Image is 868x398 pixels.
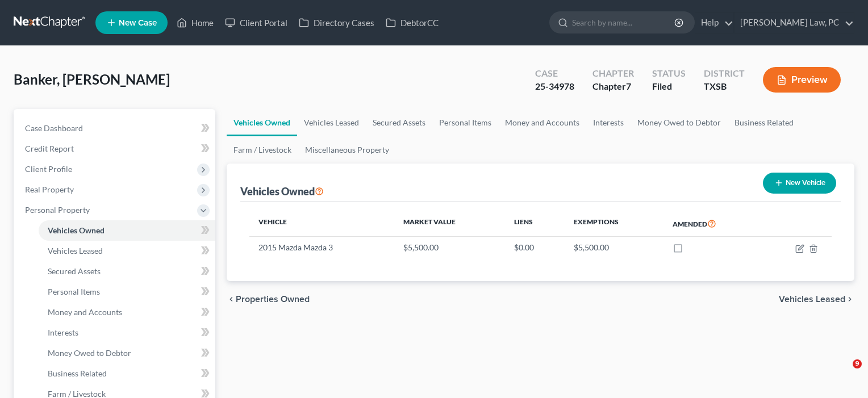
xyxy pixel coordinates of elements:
td: $5,500.00 [394,237,504,258]
a: [PERSON_NAME] Law, PC [735,12,854,33]
div: 25-34978 [535,80,574,93]
span: Client Profile [25,164,72,174]
a: Money and Accounts [39,302,215,322]
span: Real Property [25,185,74,194]
span: Personal Property [25,205,90,215]
i: chevron_left [227,295,236,304]
div: Filed [652,80,686,93]
a: Business Related [728,109,800,136]
span: Interests [48,328,78,337]
input: Search by name... [572,12,676,33]
td: $0.00 [505,237,565,258]
span: Money and Accounts [48,307,122,317]
a: Directory Cases [293,12,380,33]
a: Personal Items [432,109,498,136]
span: 7 [626,81,631,91]
a: Help [695,12,733,33]
div: District [704,67,745,80]
a: Interests [586,109,631,136]
a: Vehicles Owned [227,109,297,136]
span: Vehicles Owned [48,225,105,235]
div: Chapter [592,80,634,93]
span: Credit Report [25,144,74,153]
a: Secured Assets [39,261,215,282]
span: Properties Owned [236,295,310,304]
span: Vehicles Leased [48,246,103,255]
a: Home [171,12,219,33]
a: Interests [39,322,215,343]
div: TXSB [704,80,745,93]
a: Farm / Livestock [227,136,298,164]
a: Miscellaneous Property [298,136,396,164]
th: Liens [505,211,565,237]
div: Chapter [592,67,634,80]
a: Money Owed to Debtor [631,109,728,136]
button: chevron_left Properties Owned [227,295,310,304]
th: Vehicle [249,211,394,237]
span: Money Owed to Debtor [48,348,131,358]
th: Market Value [394,211,504,237]
th: Amended [663,211,761,237]
button: Vehicles Leased chevron_right [779,295,854,304]
a: Case Dashboard [16,118,215,139]
a: Personal Items [39,282,215,302]
a: Vehicles Leased [297,109,366,136]
span: Banker, [PERSON_NAME] [14,71,170,87]
td: 2015 Mazda Mazda 3 [249,237,394,258]
a: Money Owed to Debtor [39,343,215,363]
div: Status [652,67,686,80]
span: Case Dashboard [25,123,83,133]
div: Vehicles Owned [240,185,324,198]
i: chevron_right [845,295,854,304]
span: Vehicles Leased [779,295,845,304]
a: Credit Report [16,139,215,159]
button: Preview [763,67,841,93]
a: Client Portal [219,12,293,33]
span: Personal Items [48,287,100,296]
a: Money and Accounts [498,109,586,136]
div: Case [535,67,574,80]
a: DebtorCC [380,12,444,33]
button: New Vehicle [763,173,836,194]
a: Vehicles Leased [39,241,215,261]
span: 9 [853,359,862,368]
th: Exemptions [565,211,663,237]
span: Business Related [48,368,107,378]
a: Business Related [39,363,215,384]
a: Vehicles Owned [39,220,215,241]
span: Secured Assets [48,266,101,276]
span: New Case [119,19,157,27]
iframe: Intercom live chat [829,359,857,387]
a: Secured Assets [366,109,432,136]
td: $5,500.00 [565,237,663,258]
